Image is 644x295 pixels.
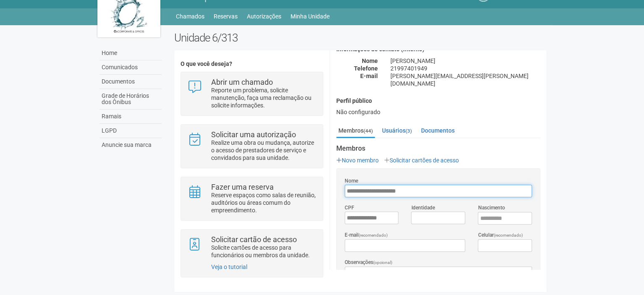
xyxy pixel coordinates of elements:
a: Abrir um chamado Reporte um problema, solicite manutenção, faça uma reclamação ou solicite inform... [187,78,316,109]
p: Reporte um problema, solicite manutenção, faça uma reclamação ou solicite informações. [211,86,317,109]
a: Chamados [176,10,204,22]
div: [PERSON_NAME] [384,57,547,65]
a: Veja o tutorial [211,264,247,270]
label: Observações [345,258,393,266]
a: Minha Unidade [291,10,330,22]
a: Usuários(3) [380,124,414,137]
h4: Perfil público [336,98,540,104]
a: Fazer uma reserva Reserve espaços como salas de reunião, auditórios ou áreas comum do empreendime... [187,183,316,214]
small: (3) [406,128,412,134]
label: E-mail [345,231,388,239]
p: Realize uma obra ou mudança, autorize o acesso de prestadores de serviço e convidados para sua un... [211,139,317,162]
a: Documentos [99,75,162,89]
a: Ramais [99,110,162,124]
a: Home [99,46,162,60]
p: Reserve espaços como salas de reunião, auditórios ou áreas comum do empreendimento. [211,191,317,214]
a: Membros(44) [336,124,375,138]
strong: Solicitar cartão de acesso [211,235,297,244]
a: Reservas [214,10,238,22]
strong: Solicitar uma autorização [211,130,296,139]
a: LGPD [99,124,162,138]
label: Identidade [411,204,435,211]
a: Comunicados [99,60,162,75]
a: Documentos [419,124,457,137]
p: Solicite cartões de acesso para funcionários ou membros da unidade. [211,244,317,259]
label: CPF [345,204,354,211]
span: (opcional) [373,260,393,265]
a: Solicitar uma autorização Realize uma obra ou mudança, autorize o acesso de prestadores de serviç... [187,131,316,162]
div: [PERSON_NAME][EMAIL_ADDRESS][PERSON_NAME][DOMAIN_NAME] [384,72,547,87]
a: Novo membro [336,157,379,164]
span: (recomendado) [359,233,388,238]
span: (recomendado) [493,233,523,238]
div: 21997401949 [384,65,547,72]
label: Nome [345,177,358,185]
strong: Nome [362,57,378,64]
h4: O que você deseja? [181,61,323,67]
strong: Fazer uma reserva [211,183,274,191]
small: (44) [364,128,373,134]
strong: Telefone [354,65,378,72]
a: Grade de Horários dos Ônibus [99,89,162,110]
div: Não configurado [336,108,540,116]
a: Autorizações [247,10,281,22]
strong: Abrir um chamado [211,78,273,86]
a: Solicitar cartão de acesso Solicite cartões de acesso para funcionários ou membros da unidade. [187,236,316,259]
label: Nascimento [478,204,505,211]
a: Solicitar cartões de acesso [384,157,459,164]
label: Celular [478,231,523,239]
a: Anuncie sua marca [99,138,162,152]
h2: Unidade 6/313 [174,31,547,44]
strong: Membros [336,145,540,152]
strong: E-mail [360,73,378,79]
